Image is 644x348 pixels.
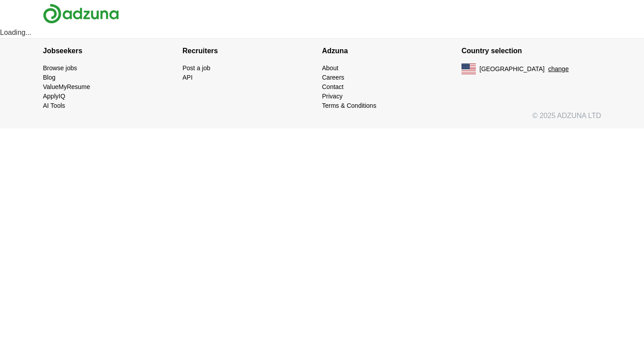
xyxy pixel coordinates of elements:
[322,83,343,90] a: Contact
[43,93,65,100] a: ApplyIQ
[548,64,569,74] button: change
[322,102,376,109] a: Terms & Conditions
[462,64,476,74] img: US flag
[43,83,90,90] a: ValueMyResume
[36,110,608,128] div: © 2025 ADZUNA LTD
[479,64,545,74] span: [GEOGRAPHIC_DATA]
[182,64,210,72] a: Post a job
[43,102,65,109] a: AI Tools
[322,93,343,100] a: Privacy
[182,74,193,81] a: API
[322,64,339,72] a: About
[43,4,119,24] img: Adzuna logo
[462,38,601,64] h4: Country selection
[322,74,344,81] a: Careers
[43,74,55,81] a: Blog
[43,64,77,72] a: Browse jobs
